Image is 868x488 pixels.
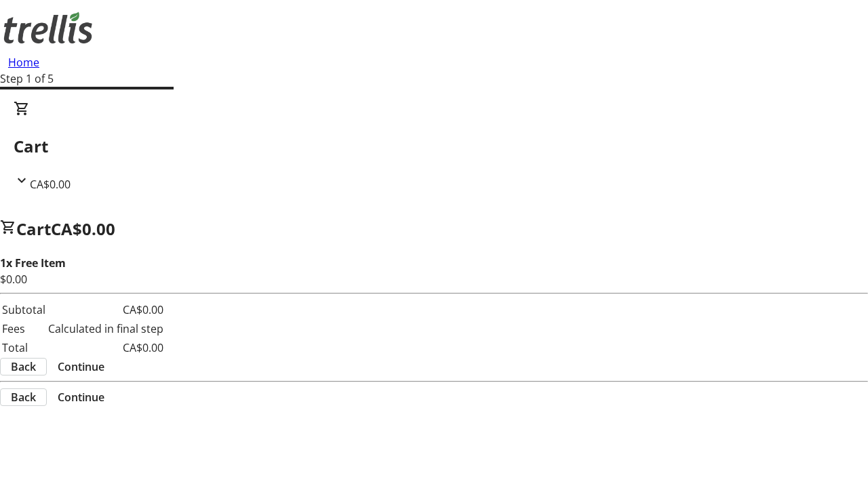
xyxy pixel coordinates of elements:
[14,100,854,192] div: CartCA$0.00
[47,339,164,357] td: CA$0.00
[47,389,115,405] button: Continue
[58,389,104,405] span: Continue
[47,359,115,375] button: Continue
[51,218,115,240] span: CA$0.00
[1,339,46,357] td: Total
[11,359,36,375] span: Back
[47,301,164,319] td: CA$0.00
[14,134,854,159] h2: Cart
[47,320,164,338] td: Calculated in final step
[1,320,46,338] td: Fees
[1,301,46,319] td: Subtotal
[16,218,51,240] span: Cart
[58,359,104,375] span: Continue
[11,389,36,405] span: Back
[30,177,71,192] span: CA$0.00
